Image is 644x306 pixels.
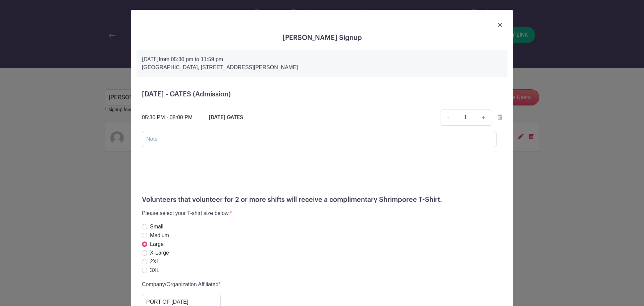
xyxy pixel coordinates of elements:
label: Small [150,223,163,231]
p: Please select your T-shirt size below. [142,209,232,217]
input: Note [142,131,497,147]
strong: [DATE] [142,57,159,62]
label: Large [150,240,164,248]
label: 3XL [150,266,159,274]
div: 05:30 PM - 08:00 PM [142,114,193,122]
label: X-Large [150,249,169,257]
p: Company/Organization Affiliated [142,280,221,289]
img: close_button-5f87c8562297e5c2d7936805f587ecaba9071eb48480494691a3f1689db116b3.svg [498,23,502,27]
h5: Volunteers that volunteer for 2 or more shifts will receive a complimentary Shrimporee T-Shirt. [142,196,502,204]
label: Medium [150,231,169,239]
h5: [PERSON_NAME] Signup [137,34,507,42]
p: from 05:30 pm to 11:59 pm [142,55,502,63]
p: [DATE] GATES [209,114,243,122]
a: + [475,110,492,126]
h5: [DATE] - GATES (Admission) [142,90,502,98]
label: 2XL [150,258,159,266]
p: [GEOGRAPHIC_DATA], [STREET_ADDRESS][PERSON_NAME] [142,63,502,72]
a: - [440,110,455,126]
